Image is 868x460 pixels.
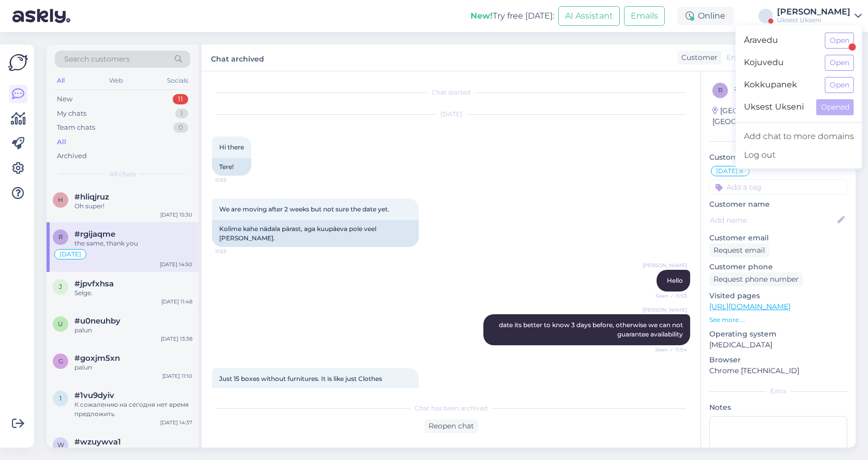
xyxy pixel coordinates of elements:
[736,146,862,164] div: Log out
[74,202,192,211] div: Oh super!
[677,52,718,63] div: Customer
[107,74,125,87] div: Web
[624,6,665,26] button: Emails
[709,302,790,311] a: [URL][DOMAIN_NAME]
[58,233,63,241] span: r
[161,335,192,343] div: [DATE] 13:38
[825,33,854,49] button: Open
[74,437,121,447] span: #wzuywva1
[59,394,62,402] span: 1
[709,387,847,396] div: Extra
[643,262,687,269] span: [PERSON_NAME]
[173,94,188,104] div: 11
[470,11,493,21] b: New!
[709,365,847,376] p: Chrome [TECHNICAL_ID]
[709,136,847,146] div: Customer information
[709,152,847,163] p: Customer tags
[74,239,192,248] div: the same, thank you
[55,74,67,87] div: All
[777,16,850,24] div: Uksest Ukseni
[74,326,192,335] div: palun
[160,211,192,219] div: [DATE] 15:30
[59,283,62,290] span: j
[212,220,419,247] div: Kolime kahe nädala pärast, aga kuupäeva pole veel [PERSON_NAME].
[57,151,87,161] div: Archived
[709,329,847,340] p: Operating system
[709,179,847,195] input: Add a tag
[64,54,130,65] span: Search customers
[212,158,251,176] div: Tere!
[667,277,683,284] span: Hello
[648,346,687,354] span: Seen ✓ 11:54
[777,8,862,24] a: [PERSON_NAME]Uksest Ukseni
[173,122,188,133] div: 0
[744,55,817,71] span: Kojuvedu
[777,8,850,16] div: [PERSON_NAME]
[57,441,64,449] span: w
[219,205,389,213] span: We are moving after 2 weeks but not sure the date yet.
[74,400,192,419] div: К сожалению на сегодня нет время предложить
[677,7,734,25] div: Online
[211,51,264,65] label: Chat archived
[74,192,109,202] span: #hliqjruz
[643,306,687,314] span: [PERSON_NAME]
[74,229,115,239] span: #rgijaqme
[415,404,488,413] span: Chat has been archived
[744,77,817,93] span: Kokkupanek
[709,340,847,350] p: [MEDICAL_DATA]
[74,391,114,400] span: #1vu9dyiv
[160,419,192,426] div: [DATE] 14:37
[712,105,827,127] div: [GEOGRAPHIC_DATA], [GEOGRAPHIC_DATA]
[74,354,120,363] span: #goxjm5xn
[219,375,382,382] span: Just 15 boxes without furnitures. It is like just Clothes
[57,109,86,119] div: My chats
[212,88,690,97] div: Chat started
[716,168,738,174] span: [DATE]
[74,363,192,372] div: palun
[74,447,192,456] div: .
[558,6,620,26] button: AI Assistant
[709,272,803,286] div: Request phone number
[648,292,687,300] span: Seen ✓ 11:53
[709,243,769,257] div: Request email
[744,33,817,49] span: Äravedu
[744,99,808,115] span: Uksest Ukseni
[709,402,847,413] p: Notes
[499,321,684,338] span: date its better to know 3 days before, otherwise we can not guarantee availability
[212,110,690,119] div: [DATE]
[74,316,120,326] span: #u0neuhby
[74,288,192,298] div: Selge.
[709,355,847,365] p: Browser
[709,233,847,243] p: Customer email
[74,279,114,288] span: #jpvfxhsa
[709,262,847,272] p: Customer phone
[58,320,63,328] span: u
[57,137,66,147] div: All
[718,86,723,94] span: r
[160,260,192,268] div: [DATE] 14:50
[709,199,847,210] p: Customer name
[736,127,862,146] a: Add chat to more domains
[162,372,192,380] div: [DATE] 11:10
[710,214,835,226] input: Add name
[57,94,72,104] div: New
[161,298,192,305] div: [DATE] 11:48
[8,53,28,72] img: Askly Logo
[709,315,847,325] p: See more ...
[175,109,188,119] div: 1
[219,143,244,151] span: Hi there
[726,52,753,63] span: English
[58,357,63,365] span: g
[59,251,81,257] span: [DATE]
[58,196,63,204] span: h
[825,55,854,71] button: Open
[215,176,254,184] span: 11:53
[825,77,854,93] button: Open
[424,419,478,433] div: Reopen chat
[57,122,95,133] div: Team chats
[734,83,799,95] div: # rgijaqme
[470,10,554,22] div: Try free [DATE]:
[110,170,136,179] span: All chats
[215,248,254,255] span: 11:53
[165,74,190,87] div: Socials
